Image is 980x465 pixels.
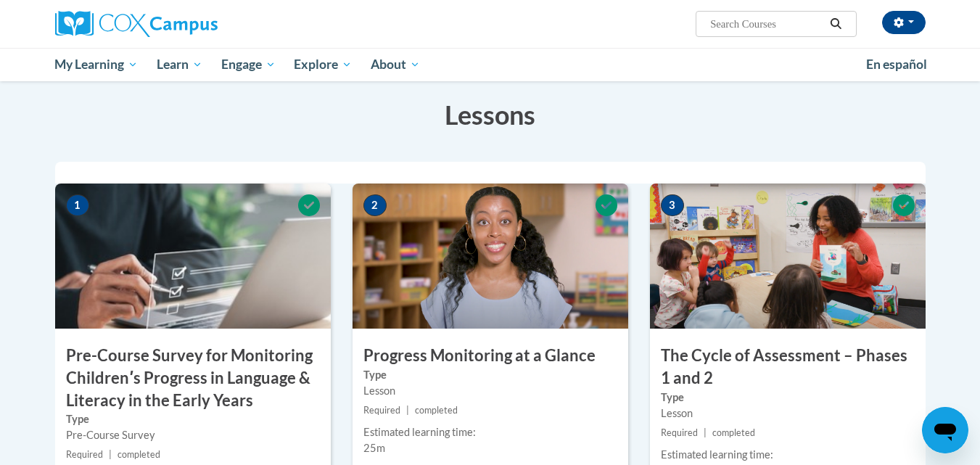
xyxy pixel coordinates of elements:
a: Learn [147,48,212,81]
a: Explore [284,48,361,81]
button: Account Settings [882,11,926,34]
div: Lesson [363,383,617,399]
a: About [361,48,429,81]
label: Type [661,390,915,406]
iframe: Button to launch messaging window [922,407,968,453]
span: Required [66,449,103,460]
span: 25m [363,442,385,454]
span: My Learning [54,56,138,73]
span: 2 [363,194,387,216]
div: Pre-Course Survey [66,427,320,443]
span: Explore [294,56,352,73]
span: 3 [661,194,684,216]
span: Learn [157,56,202,73]
span: About [371,56,420,73]
span: Required [363,405,400,416]
a: En español [857,49,936,80]
span: 1 [66,194,89,216]
span: completed [118,449,160,460]
h3: Pre-Course Survey for Monitoring Childrenʹs Progress in Language & Literacy in the Early Years [55,345,331,411]
input: Search Courses [709,15,825,33]
h3: Progress Monitoring at a Glance [353,345,628,367]
img: Cox Campus [55,11,218,37]
span: | [704,427,707,438]
img: Course Image [353,184,628,329]
img: Course Image [650,184,926,329]
a: Engage [212,48,285,81]
a: Cox Campus [55,11,331,37]
h3: The Cycle of Assessment – Phases 1 and 2 [650,345,926,390]
span: Required [661,427,698,438]
div: Estimated learning time: [363,424,617,440]
span: En español [866,57,927,72]
h3: Lessons [55,96,926,133]
span: | [109,449,112,460]
span: completed [415,405,458,416]
div: Main menu [33,48,947,81]
div: Estimated learning time: [661,447,915,463]
a: My Learning [46,48,148,81]
span: | [406,405,409,416]
span: Engage [221,56,276,73]
label: Type [66,411,320,427]
img: Course Image [55,184,331,329]
span: completed [712,427,755,438]
div: Lesson [661,406,915,421]
button: Search [825,15,847,33]
label: Type [363,367,617,383]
